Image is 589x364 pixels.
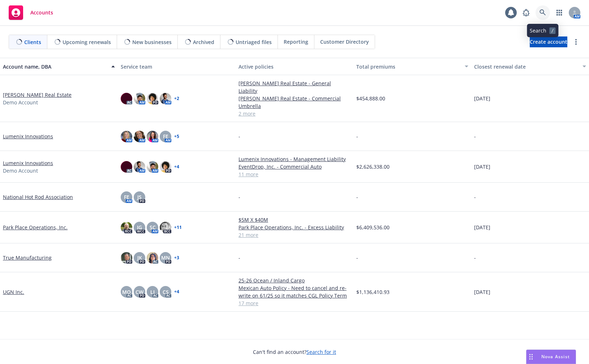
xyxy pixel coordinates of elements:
span: Can't find an account? [253,348,336,356]
div: Total premiums [356,63,460,70]
img: photo [147,131,158,142]
a: UGN Inc. [3,288,24,296]
span: Nova Assist [541,354,570,360]
a: more [572,38,580,46]
span: Reporting [284,38,308,45]
span: - [238,133,240,140]
a: + 2 [174,96,179,101]
span: Customer Directory [320,38,369,45]
span: $2,626,338.00 [356,163,390,170]
a: Lumenix Innovations [3,133,53,140]
span: [DATE] [474,224,490,231]
span: [DATE] [474,95,490,102]
span: Archived [193,38,214,46]
a: Lumenix Innovations - Management Liability [238,155,351,163]
span: Create account [530,35,567,49]
img: photo [121,252,132,264]
img: photo [121,222,132,233]
span: - [356,254,358,261]
button: Closest renewal date [471,58,589,75]
a: Park Place Operations, Inc. - Excess Liability [238,224,351,231]
a: 21 more [238,231,351,239]
a: 17 more [238,299,351,307]
a: [PERSON_NAME] Real Estate - Commercial Umbrella [238,95,351,110]
button: Active policies [236,58,353,75]
span: FE [124,193,129,201]
a: [PERSON_NAME] Real Estate - General Liability [238,79,351,95]
a: Switch app [552,5,567,20]
img: photo [121,93,132,104]
a: + 4 [174,290,179,294]
div: Account name, DBA [3,63,107,70]
a: + 3 [174,256,179,260]
span: Untriaged files [236,38,272,46]
span: MQ [122,288,131,296]
a: Create account [530,36,567,47]
span: LI [150,288,155,296]
img: photo [134,161,145,173]
a: 11 more [238,170,351,178]
a: Search for it [306,348,336,355]
span: - [474,254,476,261]
button: Service team [118,58,236,75]
a: [PERSON_NAME] Real Estate [3,91,72,99]
span: SC [150,224,156,231]
span: Demo Account [3,167,38,174]
a: Park Place Operations, Inc. [3,224,68,231]
div: Active policies [238,63,351,70]
span: [DATE] [474,288,490,296]
span: JG [137,224,142,231]
a: Search [536,5,550,20]
img: photo [134,93,145,104]
a: Lumenix Innovations [3,159,53,167]
a: $5M X $40M [238,216,351,224]
img: photo [147,252,158,264]
img: photo [147,93,158,104]
span: - [238,193,240,201]
img: photo [160,161,171,173]
div: Closest renewal date [474,63,578,70]
a: 2 more [238,110,351,117]
span: [DATE] [474,163,490,170]
a: + 5 [174,134,179,139]
img: photo [160,222,171,233]
span: JK [137,254,142,261]
span: Demo Account [3,99,38,106]
a: National Hot Rod Association [3,193,73,201]
img: photo [121,161,132,173]
span: - [356,193,358,201]
a: + 4 [174,165,179,169]
span: $1,136,410.93 [356,288,390,296]
span: Upcoming renewals [63,38,111,46]
span: $6,409,536.00 [356,224,390,231]
a: 25-26 Ocean / Inland Cargo [238,277,351,284]
button: Nova Assist [526,350,576,364]
img: photo [160,93,171,104]
span: - [356,133,358,140]
span: - [474,133,476,140]
img: photo [121,131,132,142]
button: Total premiums [353,58,471,75]
img: photo [134,131,145,142]
span: Clients [24,38,41,46]
span: CS [163,288,169,296]
a: Report a Bug [519,5,533,20]
span: CW [136,288,143,296]
a: + 11 [174,225,182,230]
a: True Manufacturing [3,254,52,261]
span: New businesses [132,38,172,46]
span: - [474,193,476,201]
div: Drag to move [526,350,536,364]
img: photo [147,161,158,173]
span: FE [163,133,168,140]
a: Accounts [6,3,56,23]
span: Accounts [30,10,53,16]
span: - [238,254,240,261]
span: $454,888.00 [356,95,385,102]
a: Mexican Auto Policy - Need to cancel and re-write on 61/25 so it matches CGL Policy Term [238,284,351,299]
span: JS [137,193,142,201]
